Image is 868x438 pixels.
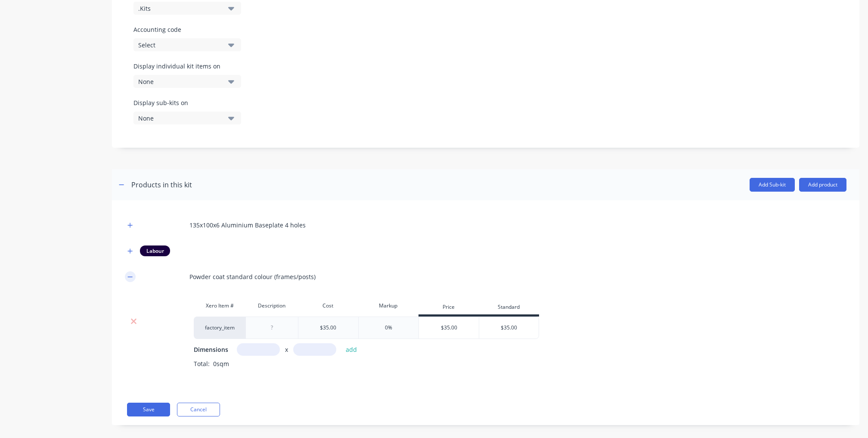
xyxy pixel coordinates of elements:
[133,98,241,107] label: Display sub-kits on
[138,40,222,50] div: Select
[750,178,795,192] button: Add Sub-kit
[133,62,241,71] label: Display individual kit items on
[131,180,192,190] div: Products in this kit
[194,317,245,339] div: factory_item
[341,344,362,355] button: add
[133,75,241,88] button: None
[127,403,170,416] button: Save
[320,324,336,332] div: $35.00
[194,297,245,314] div: Xero Item #
[189,221,306,230] div: 135x100x6 Aluminium Baseplate 4 holes
[177,403,220,416] button: Cancel
[133,38,241,51] button: Select
[385,324,392,332] div: 0%
[194,345,228,354] span: Dimensions
[210,360,232,368] span: 0sqm
[138,77,222,86] div: None
[133,112,241,124] button: None
[138,4,222,13] div: .Kits
[138,114,222,123] div: None
[133,25,838,34] label: Accounting code
[285,345,288,354] span: x
[479,299,539,317] div: Standard
[799,178,846,192] button: Add product
[189,272,316,281] div: Powder coat standard colour (frames/posts)
[418,299,479,317] div: Price
[419,317,479,339] div: $35.00
[479,317,539,339] div: $35.00
[245,297,298,314] div: Description
[358,297,418,314] div: Markup
[298,297,358,314] div: Cost
[133,2,241,15] button: .Kits
[140,245,170,256] div: Labour
[194,360,210,368] span: Total:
